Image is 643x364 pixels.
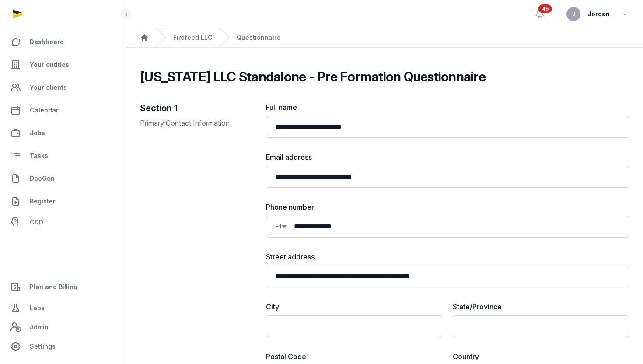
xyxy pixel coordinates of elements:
span: Jobs [30,128,45,138]
span: J [572,11,575,17]
a: Calendar [7,100,119,121]
span: ▼ [281,224,287,229]
a: Firefeed LLC [173,33,212,42]
a: Jobs [7,122,119,143]
a: Tasks [7,145,119,166]
span: Settings [30,341,56,352]
span: DocGen [30,173,55,184]
span: Calendar [30,105,59,115]
h2: Section 1 [140,102,252,114]
nav: Breadcrumb [126,28,643,48]
span: Tasks [30,150,48,161]
span: 45 [538,4,552,13]
a: DocGen [7,168,119,189]
label: Email address [266,152,629,162]
label: Street address [266,252,629,262]
a: CDD [7,213,119,231]
label: Country [453,351,629,362]
label: Phone number [266,202,629,212]
a: Labs [7,297,119,318]
a: Your clients [7,77,119,98]
span: Your clients [30,82,67,93]
button: J [566,7,580,21]
span: Dashboard [30,37,64,47]
span: +1 [275,221,281,232]
span: Jordan [587,9,610,19]
p: Primary Contact Information [140,118,252,128]
a: Your entities [7,54,119,75]
label: City [266,301,442,312]
div: Country Code Selector [275,221,287,232]
span: Questionnaire [237,33,280,42]
label: State/Province [453,301,629,312]
span: Register [30,196,56,206]
a: Plan and Billing [7,276,119,297]
span: Labs [30,303,45,313]
label: Postal Code [266,351,442,362]
a: Admin [7,318,119,336]
label: Full name [266,102,629,112]
a: Dashboard [7,31,119,52]
h2: [US_STATE] LLC Standalone - Pre Formation Questionnaire [140,69,486,84]
a: Register [7,191,119,212]
a: Settings [7,336,119,357]
span: CDD [30,217,43,227]
span: Plan and Billing [30,282,77,292]
span: Your entities [30,59,69,70]
span: Admin [30,322,49,332]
